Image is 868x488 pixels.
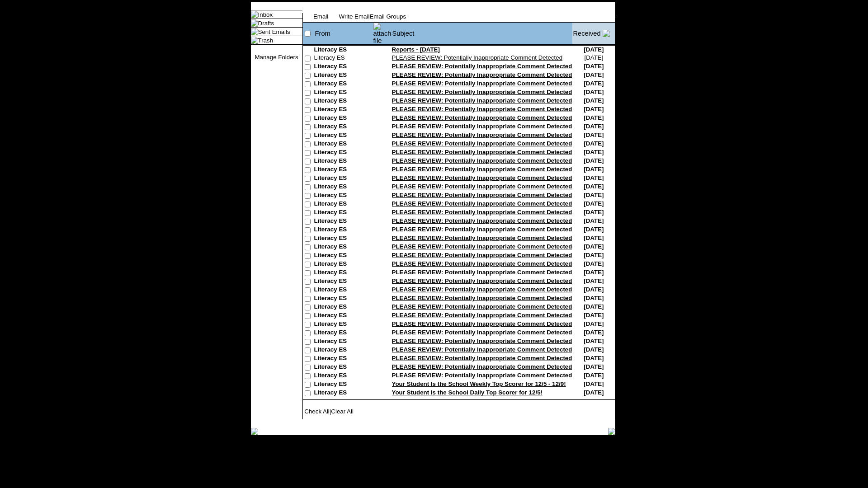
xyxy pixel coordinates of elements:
a: PLEASE REVIEW: Potentially Inappropriate Comment Detected [392,200,572,207]
img: table_footer_right.gif [608,428,615,435]
a: Clear All [331,408,354,415]
td: Literacy ES [314,260,373,269]
a: PLEASE REVIEW: Potentially Inappropriate Comment Detected [392,260,572,267]
td: Literacy ES [314,140,373,149]
nobr: [DATE] [584,303,604,310]
nobr: [DATE] [584,338,604,344]
a: PLEASE REVIEW: Potentially Inappropriate Comment Detected [392,295,572,301]
td: Literacy ES [314,235,373,243]
nobr: [DATE] [584,235,604,241]
img: table_footer_left.gif [251,428,258,435]
td: Literacy ES [314,217,373,226]
nobr: [DATE] [584,123,604,130]
nobr: [DATE] [584,63,604,70]
td: Literacy ES [314,329,373,338]
nobr: [DATE] [584,286,604,293]
a: PLEASE REVIEW: Potentially Inappropriate Comment Detected [392,277,572,284]
nobr: [DATE] [584,243,604,250]
nobr: [DATE] [584,209,604,216]
td: Literacy ES [314,372,373,380]
a: From [315,30,330,37]
td: Literacy ES [314,363,373,372]
td: Literacy ES [314,46,373,54]
a: Email Groups [369,13,406,20]
nobr: [DATE] [584,295,604,301]
img: arrow_down.gif [603,30,610,37]
td: Literacy ES [314,252,373,260]
nobr: [DATE] [584,226,604,233]
nobr: [DATE] [584,192,604,198]
a: Reports - [DATE] [392,46,440,53]
td: Literacy ES [314,89,373,97]
nobr: [DATE] [584,260,604,267]
a: Manage Folders [255,54,298,61]
td: Literacy ES [314,209,373,217]
a: PLEASE REVIEW: Potentially Inappropriate Comment Detected [392,166,572,173]
a: PLEASE REVIEW: Potentially Inappropriate Comment Detected [392,174,572,181]
nobr: [DATE] [584,157,604,164]
td: Literacy ES [314,312,373,320]
td: Literacy ES [314,320,373,329]
td: Literacy ES [314,71,373,80]
nobr: [DATE] [584,174,604,181]
a: PLEASE REVIEW: Potentially Inappropriate Comment Detected [392,106,572,113]
nobr: [DATE] [584,329,604,336]
nobr: [DATE] [584,372,604,379]
nobr: [DATE] [584,269,604,276]
a: PLEASE REVIEW: Potentially Inappropriate Comment Detected [392,269,572,276]
nobr: [DATE] [584,346,604,353]
a: Inbox [258,11,273,18]
td: Literacy ES [314,166,373,174]
a: PLEASE REVIEW: Potentially Inappropriate Comment Detected [392,54,563,61]
td: Literacy ES [314,97,373,106]
img: folder_icon.gif [251,19,258,27]
td: Literacy ES [314,131,373,140]
nobr: [DATE] [584,46,604,53]
nobr: [DATE] [584,106,604,113]
td: Literacy ES [314,157,373,166]
td: Literacy ES [314,277,373,286]
nobr: [DATE] [584,140,604,147]
a: PLEASE REVIEW: Potentially Inappropriate Comment Detected [392,192,572,198]
a: PLEASE REVIEW: Potentially Inappropriate Comment Detected [392,243,572,250]
td: Literacy ES [314,243,373,252]
td: Literacy ES [314,114,373,123]
nobr: [DATE] [584,149,604,155]
a: PLEASE REVIEW: Potentially Inappropriate Comment Detected [392,312,572,319]
td: Literacy ES [314,355,373,363]
a: PLEASE REVIEW: Potentially Inappropriate Comment Detected [392,183,572,190]
a: PLEASE REVIEW: Potentially Inappropriate Comment Detected [392,226,572,233]
img: folder_icon_pick.gif [251,11,258,18]
td: Literacy ES [314,149,373,157]
nobr: [DATE] [584,131,604,138]
a: PLEASE REVIEW: Potentially Inappropriate Comment Detected [392,372,572,379]
nobr: [DATE] [584,183,604,190]
a: PLEASE REVIEW: Potentially Inappropriate Comment Detected [392,123,572,130]
nobr: [DATE] [584,312,604,319]
a: Check All [304,408,330,415]
nobr: [DATE] [584,277,604,284]
a: PLEASE REVIEW: Potentially Inappropriate Comment Detected [392,209,572,216]
a: PLEASE REVIEW: Potentially Inappropriate Comment Detected [392,63,572,70]
a: PLEASE REVIEW: Potentially Inappropriate Comment Detected [392,303,572,310]
a: Trash [258,37,274,44]
a: Received [573,30,600,37]
a: PLEASE REVIEW: Potentially Inappropriate Comment Detected [392,346,572,353]
nobr: [DATE] [584,252,604,258]
a: Email [313,13,328,20]
a: PLEASE REVIEW: Potentially Inappropriate Comment Detected [392,320,572,327]
a: Write Email [339,13,370,20]
nobr: [DATE] [584,380,604,387]
nobr: [DATE] [584,320,604,327]
nobr: [DATE] [584,71,604,78]
a: PLEASE REVIEW: Potentially Inappropriate Comment Detected [392,80,572,87]
a: PLEASE REVIEW: Potentially Inappropriate Comment Detected [392,131,572,138]
td: Literacy ES [314,269,373,277]
a: PLEASE REVIEW: Potentially Inappropriate Comment Detected [392,286,572,293]
nobr: [DATE] [584,114,604,121]
a: PLEASE REVIEW: Potentially Inappropriate Comment Detected [392,217,572,224]
img: folder_icon.gif [251,28,258,35]
a: PLEASE REVIEW: Potentially Inappropriate Comment Detected [392,363,572,370]
a: Your Student Is the School Weekly Top Scorer for 12/5 - 12/9! [392,380,566,387]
